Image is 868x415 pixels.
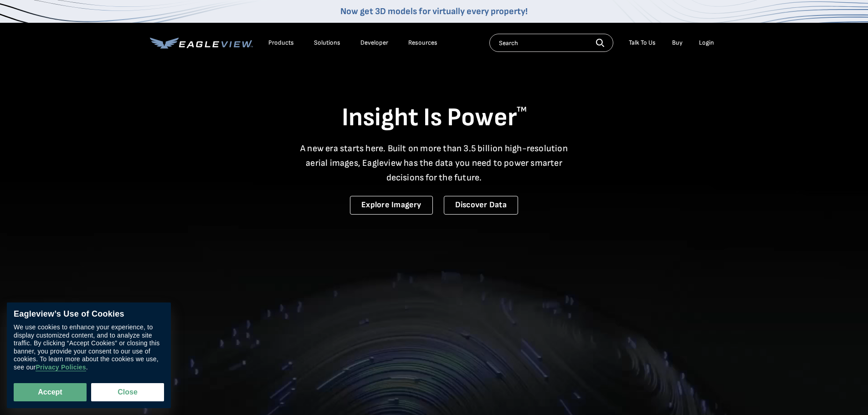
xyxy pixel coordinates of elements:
[14,324,164,372] div: We use cookies to enhance your experience, to display customized content, and to analyze site tra...
[14,309,164,319] div: Eagleview’s Use of Cookies
[295,141,574,185] p: A new era starts here. Built on more than 3.5 billion high-resolution aerial images, Eagleview ha...
[350,196,433,215] a: Explore Imagery
[268,39,294,47] div: Products
[629,39,656,47] div: Talk To Us
[444,196,518,215] a: Discover Data
[91,383,164,401] button: Close
[408,39,437,47] div: Resources
[150,102,719,134] h1: Insight Is Power
[314,39,340,47] div: Solutions
[489,34,613,52] input: Search
[36,364,86,372] a: Privacy Policies
[699,39,714,47] div: Login
[360,39,388,47] a: Developer
[340,6,528,17] a: Now get 3D models for virtually every property!
[517,105,527,114] sup: TM
[14,383,87,401] button: Accept
[672,39,683,47] a: Buy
